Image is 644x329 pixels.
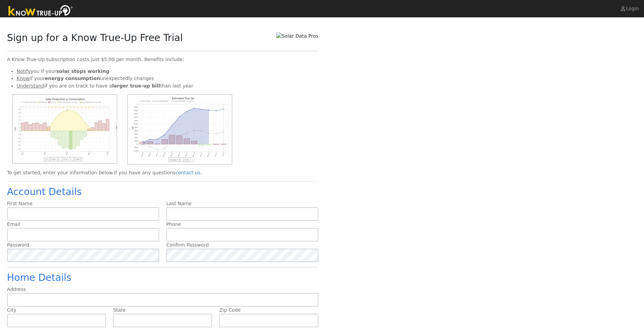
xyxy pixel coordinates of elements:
label: City [7,307,16,314]
label: First Name [7,200,33,207]
label: Phone [166,221,181,228]
h2: Account Details [7,186,318,198]
span: If you have any questions . [114,170,202,175]
li: if your unexpectedly changes [17,75,318,82]
label: Password [7,241,29,249]
a: contact us [176,170,200,175]
h2: Sign up for a Know True-Up Free Trial [7,32,183,44]
label: Zip Code [219,307,241,314]
div: To get started, enter your information below. [7,169,318,176]
label: State [113,307,126,314]
label: Last Name [166,200,192,207]
label: Confirm Password [166,241,209,249]
u: Know [17,76,30,81]
label: Email [7,221,20,228]
img: Solar Data Pros [276,33,318,40]
b: solar stops working [56,69,109,74]
div: A Know True-Up subscription costs just $5.00 per month. Benefits include: [7,56,318,63]
b: energy consumption [45,76,100,81]
h2: Home Details [7,272,318,284]
u: Understand [17,83,44,89]
li: you if your [17,68,318,75]
label: Address [7,286,26,293]
li: if you are on track to have a than last year [17,82,318,90]
b: larger true-up bill [112,83,160,89]
u: Notify [17,69,31,74]
img: Know True-Up [5,4,76,19]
